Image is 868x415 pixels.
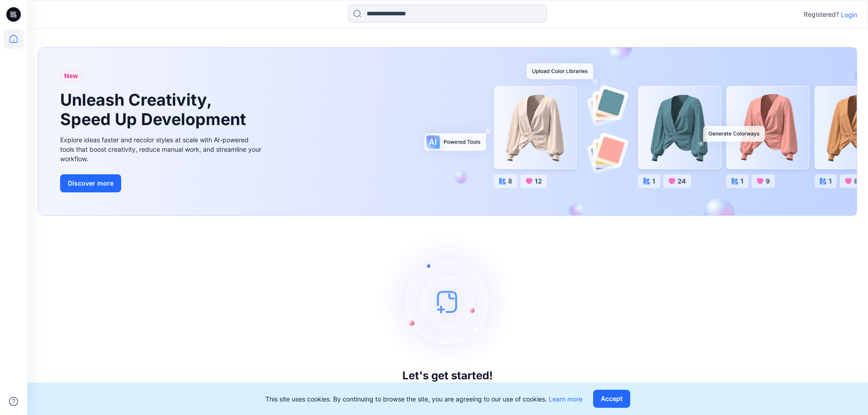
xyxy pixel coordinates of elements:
div: Explore ideas faster and recolor styles at scale with AI-powered tools that boost creativity, red... [60,135,264,163]
h1: Unleash Creativity, Speed Up Development [60,90,250,129]
p: Login [841,10,857,19]
button: Accept [593,390,630,408]
a: Discover more [60,174,264,192]
a: Learn more [549,395,582,403]
button: Discover more [60,174,121,192]
span: New [64,70,78,81]
h3: Let's get started! [402,369,493,382]
img: empty-state-image.svg [380,234,515,369]
p: Registered? [804,9,839,20]
p: This site uses cookies. By continuing to browse the site, you are agreeing to our use of cookies. [265,394,582,404]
